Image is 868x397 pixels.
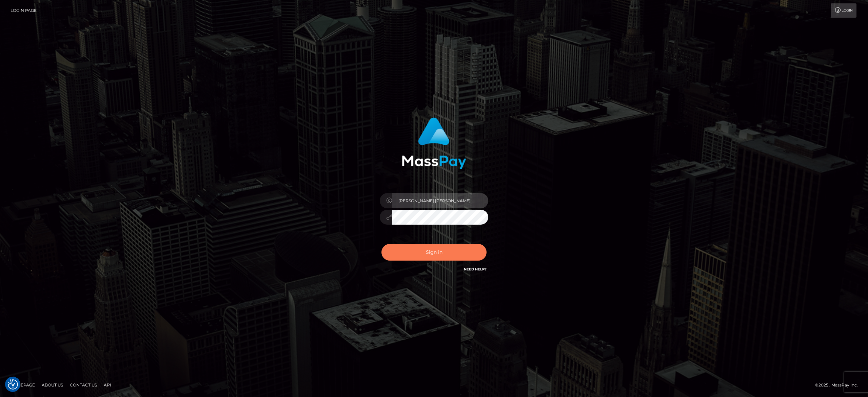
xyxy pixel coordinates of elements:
input: Username... [392,193,488,208]
a: About Us [39,380,66,390]
div: © 2025 , MassPay Inc. [815,381,863,389]
img: MassPay Login [402,117,466,169]
a: Homepage [7,380,38,390]
button: Consent Preferences [8,379,18,390]
a: Login [831,3,856,18]
button: Sign in [381,244,487,261]
a: Login Page [11,3,37,18]
a: Need Help? [464,267,487,271]
a: API [101,380,114,390]
a: Contact Us [67,380,100,390]
img: Revisit consent button [8,379,18,390]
